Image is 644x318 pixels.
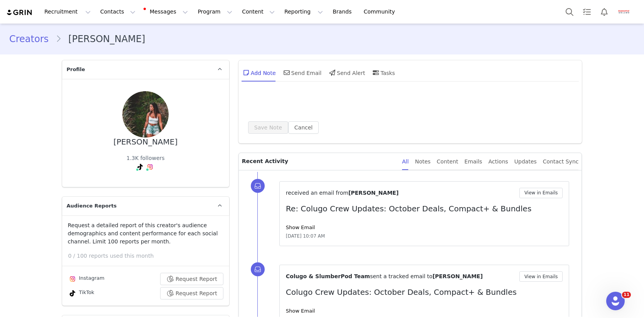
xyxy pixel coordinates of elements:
span: Audience Reports [67,202,117,210]
iframe: Intercom live chat [606,292,625,310]
div: All [402,153,409,170]
span: sent a tracked email to [370,273,433,279]
div: Contact Sync [543,153,579,170]
div: Emails [465,153,482,170]
button: Notifications [596,3,613,20]
p: Colugo Crew Updates: October Deals, Compact+ & Bundles [286,286,563,298]
span: [DATE] 10:07 AM [286,233,325,240]
a: Community [359,3,403,20]
p: Re: Colugo Crew Updates: October Deals, Compact+ & Bundles [286,203,563,214]
img: f89dd38d-1544-4353-a5c7-2da941963a41.png [618,6,630,18]
div: Instagram [68,274,105,284]
button: Request Report [160,287,223,299]
button: Content [237,3,279,20]
span: received an email from [286,190,348,196]
div: Add Note [242,63,276,82]
button: Save Note [248,121,288,134]
div: [PERSON_NAME] [113,138,177,146]
button: Messages [140,3,193,20]
p: 0 / 100 reports used this month [68,252,229,260]
button: Profile [613,6,638,18]
a: Show Email [286,224,315,230]
img: instagram.svg [147,164,153,170]
div: Send Alert [328,63,365,82]
button: Program [193,3,237,20]
span: Profile [67,66,85,73]
button: Search [561,3,578,20]
div: Updates [514,153,537,170]
a: Show Email [286,308,315,314]
p: Recent Activity [242,153,396,170]
a: Brands [328,3,358,20]
a: Tasks [578,3,595,20]
a: Creators [9,32,56,46]
span: 11 [622,292,631,298]
div: Content [437,153,458,170]
button: View in Emails [519,188,563,198]
img: grin logo [6,9,33,16]
div: 1.3K followers [127,154,165,162]
button: Recruitment [40,3,95,20]
div: Tasks [371,63,395,82]
div: TikTok [68,289,95,298]
span: [PERSON_NAME] [433,273,483,279]
button: Contacts [96,3,140,20]
div: Notes [415,153,430,170]
img: e3245b1f-add0-45ae-8426-e332b4747f3b.jpg [122,91,169,138]
p: Request a detailed report of this creator's audience demographics and content performance for eac... [68,221,223,246]
button: Cancel [288,121,319,134]
div: Actions [488,153,508,170]
img: instagram.svg [69,276,76,282]
button: Reporting [280,3,328,20]
div: Send Email [282,63,322,82]
button: View in Emails [519,271,563,282]
button: Request Report [160,273,223,285]
span: [PERSON_NAME] [348,190,399,196]
span: Colugo & SlumberPod Team [286,273,370,279]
